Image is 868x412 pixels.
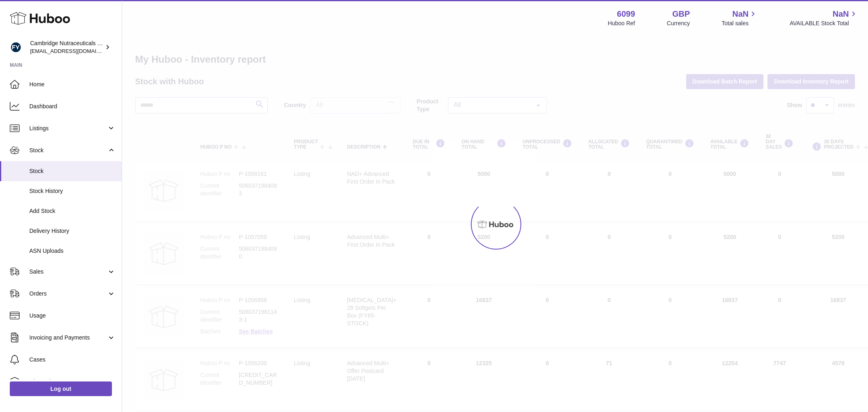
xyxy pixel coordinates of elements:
[29,167,116,175] span: Stock
[617,9,635,20] strong: 6099
[10,41,22,53] img: huboo@camnutra.com
[29,227,116,235] span: Delivery History
[29,207,116,215] span: Add Stock
[667,20,690,27] div: Currency
[29,125,107,132] span: Listings
[732,9,748,20] span: NaN
[30,39,103,55] div: Cambridge Nutraceuticals Ltd
[789,9,858,27] a: NaN AVAILABLE Stock Total
[833,9,849,20] span: NaN
[29,356,116,364] span: Cases
[29,334,107,342] span: Invoicing and Payments
[672,9,690,20] strong: GBP
[29,147,107,154] span: Stock
[29,81,116,88] span: Home
[29,103,116,110] span: Dashboard
[29,312,116,320] span: Usage
[30,48,120,54] span: [EMAIL_ADDRESS][DOMAIN_NAME]
[608,20,635,27] div: Huboo Ref
[10,381,112,396] a: Log out
[789,20,858,27] span: AVAILABLE Stock Total
[29,290,107,298] span: Orders
[722,9,758,27] a: NaN Total sales
[29,247,116,255] span: ASN Uploads
[29,268,107,276] span: Sales
[722,20,758,27] span: Total sales
[29,378,116,386] span: Channels
[29,187,116,195] span: Stock History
